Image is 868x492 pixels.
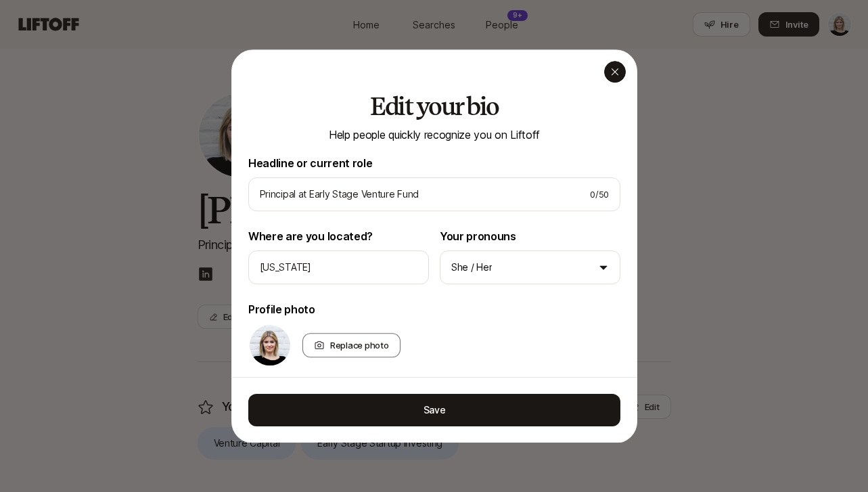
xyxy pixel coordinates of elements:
img: a76236c4_073d_4fdf_a851_9ba080c9706f.jpg [250,325,290,365]
span: 0 / 50 [590,187,609,201]
h2: Edit your bio [248,93,620,120]
div: Replace photo [302,333,401,357]
p: Help people quickly recognize you on Liftoff [248,126,620,143]
button: Save [248,393,620,426]
input: e.g. Head of Marketing at Liftoff [260,186,579,202]
p: Where are you located? [248,227,429,245]
p: Your pronouns [440,227,620,245]
input: e.g. Brooklyn, NY [260,259,417,275]
p: Profile photo [248,300,620,318]
p: Headline or current role [248,154,620,172]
